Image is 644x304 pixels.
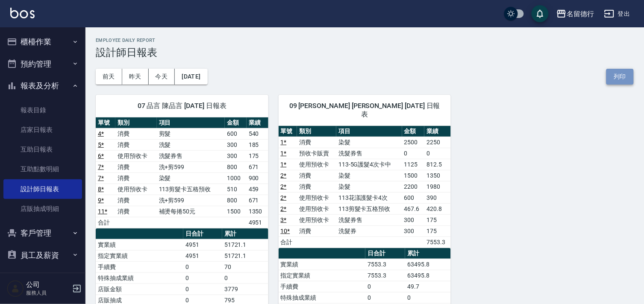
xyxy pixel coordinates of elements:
td: 390 [424,192,451,203]
td: 預收卡販賣 [297,148,336,159]
td: 染髮 [336,170,402,181]
td: 0 [402,148,425,159]
td: 175 [247,150,268,161]
a: 互助點數明細 [3,159,82,179]
td: 300 [402,214,425,225]
td: 1125 [402,159,425,170]
td: 染髮 [157,172,225,184]
td: 消費 [297,137,336,148]
td: 特殊抽成業績 [96,272,183,284]
td: 175 [424,214,451,225]
td: 手續費 [96,261,183,272]
td: 使用預收卡 [297,214,336,225]
td: 指定實業績 [96,250,183,261]
td: 補燙每捲50元 [157,206,225,217]
td: 使用預收卡 [297,192,336,203]
td: 消費 [297,225,336,237]
td: 510 [225,184,247,195]
button: 商品管理 [3,266,82,288]
td: 消費 [115,161,157,172]
td: 0 [183,272,222,284]
td: 指定實業績 [279,270,366,281]
td: 459 [247,184,268,195]
td: 消費 [115,128,157,139]
td: 2250 [424,137,451,148]
button: 前天 [96,69,122,85]
button: 昨天 [122,69,149,85]
table: a dense table [96,117,268,228]
td: 0 [183,284,222,295]
td: 51721.1 [222,250,268,261]
th: 累計 [405,248,451,259]
td: 使用預收卡 [115,150,157,161]
td: 300 [225,150,247,161]
td: 消費 [115,195,157,206]
td: 染髮 [336,137,402,148]
a: 店家日報表 [3,120,82,140]
a: 店販抽成明細 [3,199,82,219]
td: 消費 [297,181,336,192]
td: 使用預收卡 [297,203,336,214]
td: 特殊抽成業績 [279,292,366,303]
td: 49.7 [405,281,451,292]
th: 業績 [247,117,268,129]
td: 0 [365,281,405,292]
td: 1350 [424,170,451,181]
th: 金額 [402,126,425,137]
th: 項目 [157,117,225,129]
button: 預約管理 [3,53,82,75]
a: 設計師日報表 [3,179,82,199]
button: [DATE] [175,69,207,85]
td: 合計 [96,217,115,228]
td: 812.5 [424,159,451,170]
td: 300 [402,225,425,237]
td: 4951 [183,250,222,261]
td: 0 [424,148,451,159]
td: 51721.1 [222,239,268,250]
td: 671 [247,195,268,206]
td: 800 [225,161,247,172]
td: 2500 [402,137,425,148]
td: 0 [183,261,222,272]
td: 0 [365,292,405,303]
button: 員工及薪資 [3,244,82,266]
h3: 設計師日報表 [96,47,634,58]
th: 類別 [115,117,157,129]
th: 業績 [424,126,451,137]
button: 櫃檯作業 [3,31,82,53]
td: 4951 [247,217,268,228]
td: 消費 [115,139,157,150]
img: Logo [10,8,35,18]
button: 今天 [149,69,175,85]
td: 3779 [222,284,268,295]
td: 剪髮 [157,128,225,139]
a: 報表目錄 [3,100,82,120]
td: 113-5G護髮4次卡中 [336,159,402,170]
td: 染髮 [336,181,402,192]
td: 113花漾護髮卡4次 [336,192,402,203]
td: 600 [402,192,425,203]
td: 600 [225,128,247,139]
td: 洗髮券售 [336,214,402,225]
td: 合計 [279,237,297,248]
th: 類別 [297,126,336,137]
span: 09 [PERSON_NAME] [PERSON_NAME] [DATE] 日報表 [289,102,441,119]
a: 互助日報表 [3,140,82,159]
span: 07 品言 陳品言 [DATE] 日報表 [106,102,258,110]
td: 63495.8 [405,270,451,281]
td: 使用預收卡 [297,159,336,170]
table: a dense table [279,126,451,248]
td: 113剪髮卡五格預收 [336,203,402,214]
td: 175 [424,225,451,237]
td: 洗髮券售 [336,148,402,159]
td: 671 [247,161,268,172]
td: 185 [247,139,268,150]
td: 113剪髮卡五格預收 [157,184,225,195]
td: 消費 [115,172,157,184]
th: 金額 [225,117,247,129]
td: 洗+剪599 [157,161,225,172]
td: 800 [225,195,247,206]
button: 客戶管理 [3,222,82,244]
td: 7553.3 [424,237,451,248]
th: 日合計 [365,248,405,259]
